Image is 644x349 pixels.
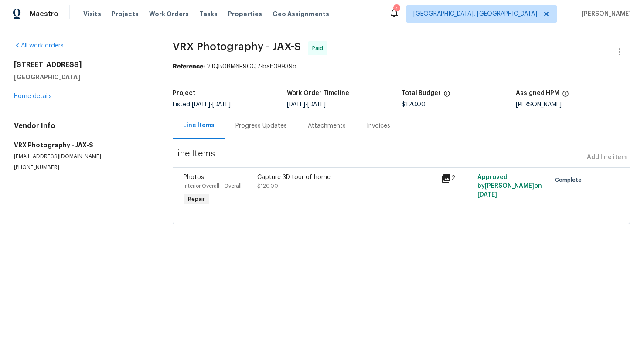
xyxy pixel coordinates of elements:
div: 2 [441,173,472,183]
h2: [STREET_ADDRESS] [14,61,152,69]
span: [DATE] [477,192,497,198]
h5: Work Order Timeline [287,90,349,96]
p: [PHONE_NUMBER] [14,164,152,171]
span: $120.00 [257,183,278,189]
span: Maestro [30,10,58,18]
span: [DATE] [192,102,210,108]
span: Interior Overall - Overall [184,183,242,189]
span: Repair [184,195,208,203]
p: [EMAIL_ADDRESS][DOMAIN_NAME] [14,153,152,160]
span: [GEOGRAPHIC_DATA], [GEOGRAPHIC_DATA] [413,10,537,18]
span: $120.00 [402,102,426,108]
span: Line Items [173,149,583,166]
div: Progress Updates [235,122,287,130]
span: Properties [228,10,262,18]
div: 2JQB0BM6P9GQ7-bab39939b [173,62,630,71]
a: Home details [14,93,52,99]
span: Geo Assignments [273,10,329,18]
span: Photos [184,174,204,180]
span: [DATE] [307,102,326,108]
h5: Project [173,90,195,96]
h5: VRX Photography - JAX-S [14,141,152,149]
h5: [GEOGRAPHIC_DATA] [14,73,152,81]
h5: Total Budget [402,90,441,96]
div: [PERSON_NAME] [516,102,630,108]
span: Listed [173,102,231,108]
span: [DATE] [287,102,305,108]
span: - [287,102,326,108]
span: The total cost of line items that have been proposed by Opendoor. This sum includes line items th... [443,90,450,102]
span: [PERSON_NAME] [578,10,631,18]
span: [DATE] [212,102,231,108]
span: Work Orders [149,10,189,18]
span: The hpm assigned to this work order. [562,90,569,102]
div: Line Items [183,121,215,130]
span: Visits [83,10,101,18]
div: Capture 3D tour of home [257,173,436,182]
div: 1 [393,5,399,14]
div: Invoices [367,122,390,130]
b: Reference: [173,64,205,70]
span: Complete [555,176,585,184]
span: Paid [312,44,327,53]
span: - [192,102,231,108]
span: Tasks [199,11,218,17]
h5: Assigned HPM [516,90,559,96]
a: All work orders [14,43,64,49]
div: Attachments [308,122,346,130]
span: VRX Photography - JAX-S [173,41,301,52]
span: Approved by [PERSON_NAME] on [477,174,542,198]
span: Projects [112,10,139,18]
h4: Vendor Info [14,122,152,130]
